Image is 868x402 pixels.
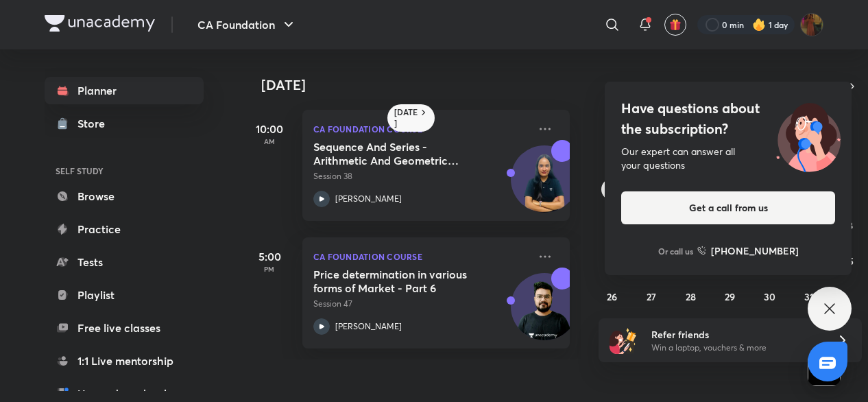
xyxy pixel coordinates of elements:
img: referral [610,327,637,354]
p: AM [242,137,297,145]
div: Our expert can answer all your questions [621,145,835,172]
button: October 27, 2025 [640,285,662,307]
p: CA Foundation Course [313,121,529,137]
a: 1:1 Live mentorship [45,347,204,375]
button: October 26, 2025 [601,285,623,307]
a: Playlist [45,281,204,309]
button: CA Foundation [189,11,305,38]
p: [PERSON_NAME] [335,320,402,333]
img: gungun Raj [800,13,823,36]
h5: 5:00 [242,248,297,265]
button: [DATE] [618,77,843,96]
a: Practice [45,215,204,243]
p: Session 47 [313,298,529,310]
p: Session 38 [313,170,529,182]
a: [PHONE_NUMBER] [697,244,799,258]
abbr: October 30, 2025 [764,290,775,303]
button: October 19, 2025 [601,250,623,272]
p: [PERSON_NAME] [335,193,402,205]
a: Browse [45,182,204,210]
abbr: October 31, 2025 [804,290,814,303]
button: avatar [664,14,686,36]
img: streak [752,18,766,32]
h5: Sequence And Series - Arithmetic And Geometric Progressions - II [313,140,484,167]
h6: [PHONE_NUMBER] [711,244,799,258]
span: [DATE] [708,78,753,96]
img: avatar [669,19,682,31]
a: Store [45,110,204,137]
button: October 30, 2025 [758,285,780,307]
h6: [DATE] [394,107,418,129]
a: Company Logo [45,15,155,35]
a: Free live classes [45,314,204,342]
img: Avatar [511,281,577,346]
img: Avatar [511,153,577,219]
h5: 10:00 [242,121,297,137]
div: Store [77,115,113,132]
button: October 28, 2025 [680,285,702,307]
abbr: October 26, 2025 [607,290,617,303]
h5: Price determination in various forms of Market - Part 6 [313,268,484,295]
button: October 31, 2025 [798,285,820,307]
p: PM [242,265,297,273]
abbr: October 28, 2025 [686,290,696,303]
a: Planner [45,77,204,104]
button: October 29, 2025 [719,285,741,307]
p: CA Foundation Course [313,248,529,265]
img: ttu_illustration_new.svg [765,98,852,172]
abbr: October 27, 2025 [647,290,656,303]
p: Win a laptop, vouchers & more [651,342,820,354]
p: Or call us [658,245,693,257]
h6: Refer friends [651,327,820,342]
button: Get a call from us [621,191,835,224]
img: Company Logo [45,15,155,32]
abbr: October 29, 2025 [725,290,735,303]
h4: Have questions about the subscription? [621,98,835,139]
a: Tests [45,248,204,276]
button: October 5, 2025 [601,178,623,200]
h6: SELF STUDY [45,159,204,182]
h4: [DATE] [261,77,583,93]
button: October 12, 2025 [601,214,623,236]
